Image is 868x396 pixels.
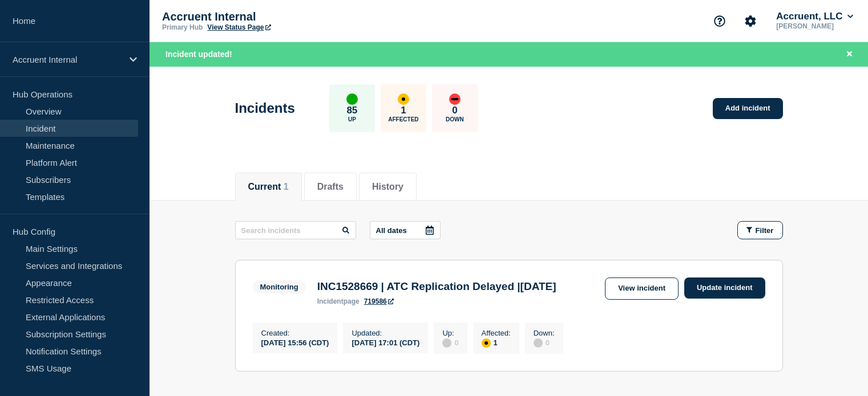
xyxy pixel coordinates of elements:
[605,277,679,300] a: View incident
[713,98,783,119] a: Add incident
[284,182,289,191] span: 1
[452,105,457,116] p: 0
[235,221,356,239] input: Search incidents
[352,329,419,337] p: Updated :
[708,9,732,33] button: Support
[207,23,271,31] a: View Status Page
[364,297,394,305] a: 719586
[482,337,511,348] div: 1
[534,338,543,348] div: disabled
[482,338,491,348] div: affected
[738,9,762,33] button: Account settings
[346,105,357,116] p: 85
[235,100,295,116] h1: Incidents
[737,221,783,239] button: Filter
[388,116,418,123] p: Affected
[13,55,122,64] p: Accruent Internal
[317,280,556,293] h3: INC1528669 | ATC Replication Delayed |[DATE]
[774,22,855,30] p: [PERSON_NAME]
[756,226,774,235] span: Filter
[162,10,390,23] p: Accruent Internal
[261,337,329,347] div: [DATE] 15:56 (CDT)
[317,182,344,192] button: Drafts
[370,221,441,239] button: All dates
[248,182,289,192] button: Current 1
[348,116,356,123] p: Up
[261,329,329,337] p: Created :
[376,226,407,235] p: All dates
[442,329,458,337] p: Up :
[684,277,765,299] a: Update incident
[774,11,855,22] button: Accruent, LLC
[346,93,358,105] div: up
[442,337,458,348] div: 0
[534,337,555,348] div: 0
[165,50,232,59] span: Incident updated!
[352,337,419,347] div: [DATE] 17:01 (CDT)
[317,297,360,305] p: page
[372,182,403,192] button: History
[317,297,344,305] span: incident
[449,93,461,105] div: down
[442,338,451,348] div: disabled
[446,116,464,123] p: Down
[842,48,857,61] button: Close banner
[482,329,511,337] p: Affected :
[253,280,306,293] span: Monitoring
[162,23,203,31] p: Primary Hub
[534,329,555,337] p: Down :
[398,93,409,105] div: affected
[401,105,406,116] p: 1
